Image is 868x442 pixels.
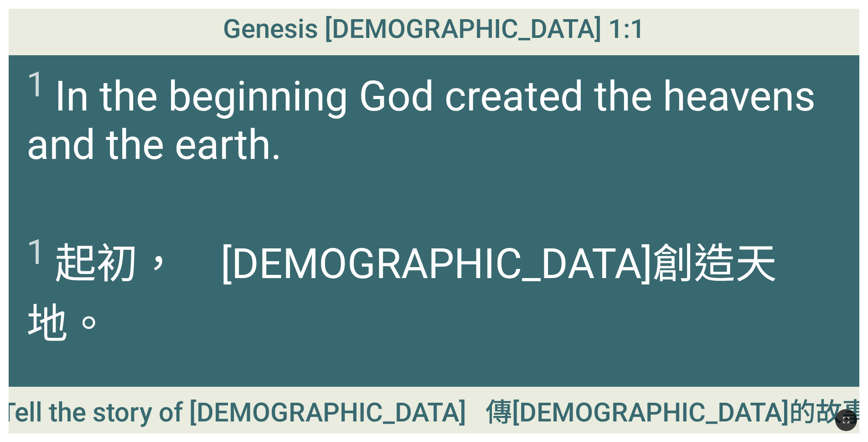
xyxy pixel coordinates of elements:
span: Genesis [DEMOGRAPHIC_DATA] 1:1 [223,13,645,44]
wh8064: 地 [26,300,109,348]
sup: 1 [26,232,46,273]
span: 起初 [26,230,842,350]
wh7225: ， [DEMOGRAPHIC_DATA] [26,240,777,348]
sup: 1 [26,64,46,105]
span: In the beginning God created the heavens and the earth. [26,64,842,169]
wh776: 。 [68,300,109,348]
